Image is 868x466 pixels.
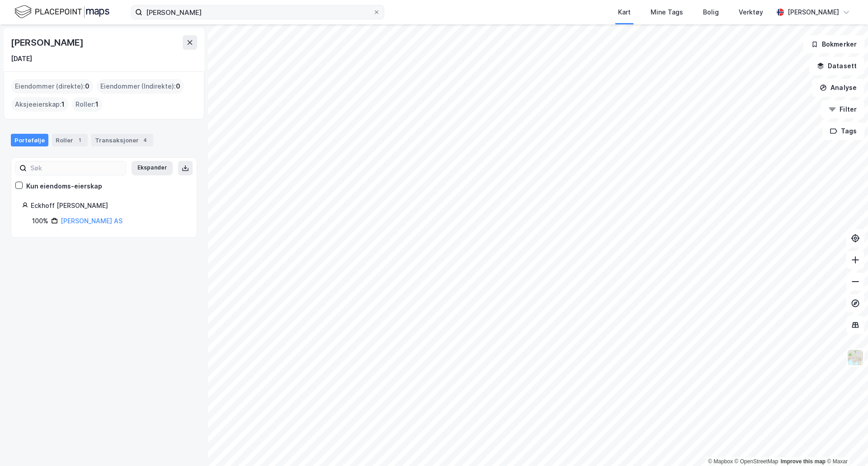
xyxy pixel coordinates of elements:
div: Roller : [72,97,102,112]
div: 4 [141,136,150,145]
a: [PERSON_NAME] AS [61,217,123,225]
div: Eiendommer (Indirekte) : [97,79,184,94]
button: Bokmerker [803,35,864,53]
div: Eiendommer (direkte) : [11,79,93,94]
div: Portefølje [11,134,48,146]
a: Improve this map [781,458,826,465]
button: Ekspander [132,161,173,175]
div: Bolig [703,7,719,18]
a: OpenStreetMap [735,458,778,465]
input: Søk [27,161,126,175]
div: Kart [618,7,631,18]
img: Z [847,349,864,366]
span: 0 [85,81,90,92]
div: Mine Tags [651,7,683,18]
div: Transaksjoner [91,134,153,146]
div: Roller [52,134,88,146]
div: Eckhoff [PERSON_NAME] [31,200,186,211]
a: Mapbox [708,458,733,465]
div: [PERSON_NAME] [788,7,839,18]
button: Datasett [809,57,864,75]
span: 0 [176,81,180,92]
div: [PERSON_NAME] [11,35,85,50]
div: Aksjeeierskap : [11,97,68,112]
iframe: Chat Widget [823,423,868,466]
button: Filter [821,100,864,118]
span: 1 [95,99,99,110]
div: Kun eiendoms-eierskap [26,181,102,192]
button: Analyse [812,79,864,97]
div: [DATE] [11,53,32,64]
div: Verktøy [739,7,763,18]
div: Kontrollprogram for chat [823,423,868,466]
img: logo.f888ab2527a4732fd821a326f86c7f29.svg [14,4,109,20]
span: 1 [61,99,65,110]
div: 100% [32,216,48,226]
input: Søk på adresse, matrikkel, gårdeiere, leietakere eller personer [142,5,373,19]
div: 1 [75,136,84,145]
button: Tags [822,122,864,140]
